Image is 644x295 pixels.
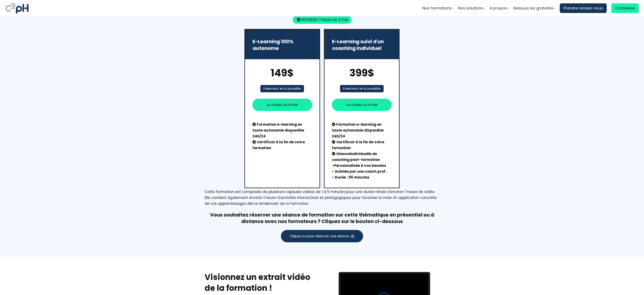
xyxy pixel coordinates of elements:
[332,140,384,150] strong: Certificat à la fin de votre formation
[252,140,305,150] strong: Certificat à la fin de votre formation
[252,67,312,80] h2: 149$
[332,99,392,111] button: Je choisis ce forfait
[332,151,386,180] strong: individuelle de coaching post-formation -Personnalisée à vos besoins - Animée par une coach prof....
[513,5,553,11] span: Ressources gratuites
[332,67,392,80] h2: 399$
[5,2,29,14] img: logo C3PH
[332,38,391,52] h3: E-Learning suivi d'un coaching individuel
[293,16,351,24] span: NOUVEAU ! Payez en 4 fois
[336,151,350,156] strong: Séance
[346,102,378,107] span: Je choisis ce forfait
[205,272,315,293] h2: Visionnez un extrait vidéo de la formation !
[290,234,349,239] span: Cliquez ici pour réserver une séance
[340,85,384,92] span: Paiement en € possible
[563,5,603,11] span: Prendre rendez-vous
[266,102,298,107] span: Je choisis ce forfait
[422,5,452,11] span: Nos formations
[615,5,635,11] span: Connexion
[490,5,507,11] span: A propos
[253,38,312,52] h3: E-Learning 100% autonome
[205,189,439,206] div: Cette formation est composée de plusieurs capsules vidéos de 1 à 5 minutes pour une durée totale ...
[260,85,304,92] span: Paiement en € possible
[611,3,639,13] a: Connexion
[458,5,483,11] span: Nos solutions
[332,122,384,139] strong: Formation e-learning en toute autonomie disponible 24h/24
[281,230,363,242] button: Cliquez ici pour réserver une séance
[560,3,607,13] a: Prendre rendez-vous
[205,212,439,225] h2: Vous souhaitez réserver une séance de formation sur cette thématique en présentiel ou à distance ...
[252,122,304,139] strong: Formation e-learning en toute autonomie disponible 24h/24
[252,99,312,111] button: Je choisis ce forfait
